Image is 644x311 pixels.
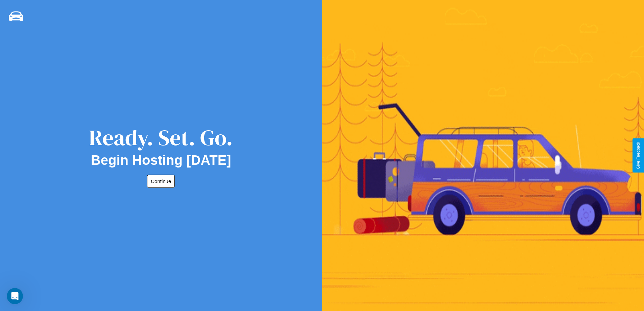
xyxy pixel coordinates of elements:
div: Give Feedback [636,142,641,169]
div: Ready. Set. Go. [89,123,233,153]
button: Continue [147,175,175,188]
iframe: Intercom live chat [7,288,23,304]
h2: Begin Hosting [DATE] [91,153,231,168]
